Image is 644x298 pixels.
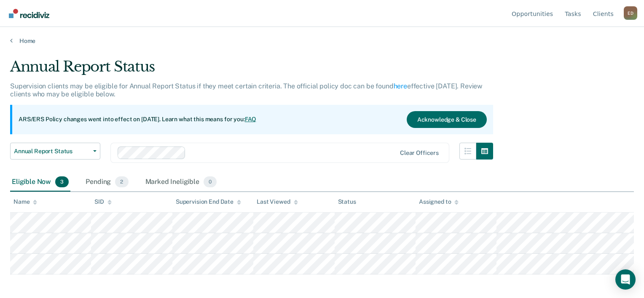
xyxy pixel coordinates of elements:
[10,82,482,98] p: Supervision clients may be eligible for Annual Report Status if they meet certain criteria. The o...
[624,6,637,20] button: Profile dropdown button
[624,6,637,20] div: E D
[14,148,90,155] span: Annual Report Status
[115,176,128,187] span: 2
[10,173,70,192] div: Eligible Now3
[245,116,257,122] a: FAQ
[257,198,298,205] div: Last Viewed
[144,173,219,192] div: Marked Ineligible0
[84,173,130,192] div: Pending2
[407,111,487,128] button: Acknowledge & Close
[13,198,37,205] div: Name
[204,176,217,187] span: 0
[55,176,69,187] span: 3
[176,198,241,205] div: Supervision End Date
[338,198,356,205] div: Status
[400,149,439,157] div: Clear officers
[94,198,112,205] div: SID
[10,58,493,82] div: Annual Report Status
[419,198,459,205] div: Assigned to
[615,269,636,290] div: Open Intercom Messenger
[394,82,407,90] a: here
[10,143,100,160] button: Annual Report Status
[10,37,634,45] a: Home
[9,9,49,18] img: Recidiviz
[19,115,256,124] p: ARS/ERS Policy changes went into effect on [DATE]. Learn what this means for you:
